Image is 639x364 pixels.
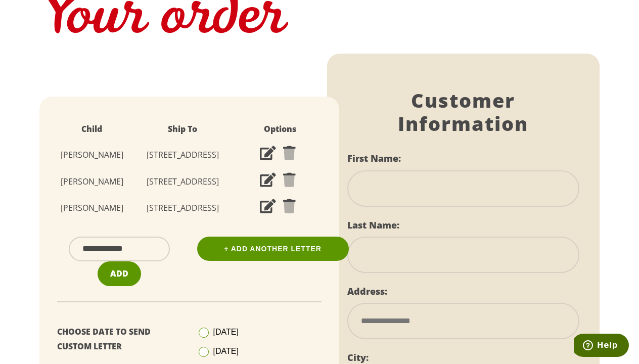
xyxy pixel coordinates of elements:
td: [PERSON_NAME] [50,195,134,221]
a: + Add Another Letter [197,237,349,261]
h1: Customer Information [347,89,579,135]
td: [STREET_ADDRESS] [134,168,231,195]
iframe: Opens a widget where you can find more information [574,334,629,359]
label: Address: [347,285,387,297]
th: Ship To [134,117,231,142]
button: Add [98,261,141,286]
td: [PERSON_NAME] [50,168,134,195]
span: [DATE] [213,347,239,355]
td: [STREET_ADDRESS] [134,195,231,221]
th: Options [231,117,329,142]
td: [STREET_ADDRESS] [134,142,231,168]
label: City: [347,351,369,363]
td: [PERSON_NAME] [50,142,134,168]
span: [DATE] [213,328,239,336]
label: Last Name: [347,219,399,231]
label: First Name: [347,152,401,164]
span: Add [110,268,128,279]
p: Choose Date To Send Custom Letter [57,325,181,354]
th: Child [50,117,134,142]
